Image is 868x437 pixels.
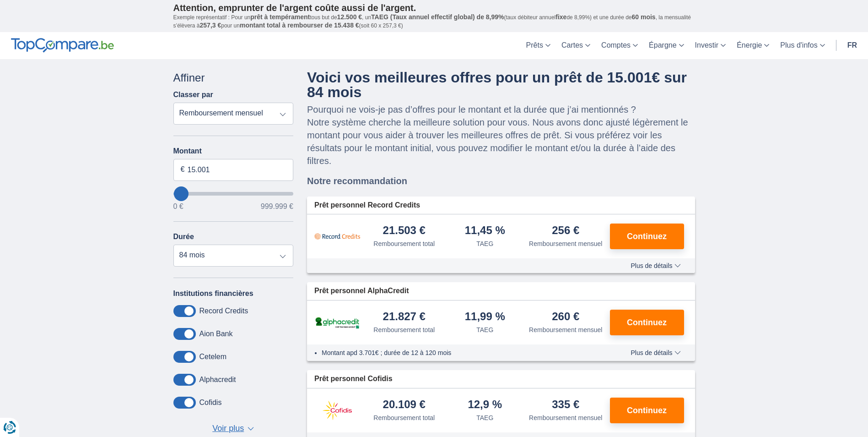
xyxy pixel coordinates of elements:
div: Remboursement total [373,325,435,334]
button: Continuez [610,224,684,249]
button: Continuez [610,398,684,423]
label: Aion Bank [199,330,233,338]
input: wantToBorrow [173,192,294,196]
div: 21.827 € [383,311,426,323]
a: Prêts [521,32,556,59]
a: Cartes [556,32,596,59]
div: Remboursement mensuel [529,239,602,248]
div: TAEG [476,325,493,334]
img: TopCompare [11,38,114,53]
span: Prêt personnel AlphaCredit [314,286,409,296]
a: Comptes [596,32,643,59]
div: Remboursement mensuel [529,413,602,422]
label: Record Credits [199,307,248,315]
img: pret personnel Record Credits [314,225,360,248]
p: Attention, emprunter de l'argent coûte aussi de l'argent. [173,2,695,13]
span: Continuez [627,232,667,240]
a: fr [842,32,863,59]
div: TAEG [476,239,493,248]
span: TAEG (Taux annuel effectif global) de 8,99% [371,13,504,21]
div: 256 € [552,225,579,237]
div: Remboursement mensuel [529,325,602,334]
a: Plus d'infos [775,32,830,59]
button: Plus de détails [624,349,687,356]
span: 257,3 € [200,22,221,29]
a: Investir [690,32,732,59]
div: Affiner [173,70,294,86]
label: Classer par [173,91,213,99]
img: pret personnel AlphaCredit [314,316,360,330]
li: Montant apd 3.701€ ; durée de 12 à 120 mois [322,348,604,357]
span: fixe [555,13,566,21]
label: Durée [173,233,194,241]
div: Remboursement total [373,239,435,248]
button: Plus de détails [624,262,687,269]
label: Cofidis [199,399,222,407]
div: 335 € [552,399,579,411]
button: Voir plus ▼ [210,422,257,435]
label: Alphacredit [199,376,236,384]
p: Exemple représentatif : Pour un tous but de , un (taux débiteur annuel de 8,99%) et une durée de ... [173,13,695,30]
div: 12,9 % [468,399,502,411]
span: montant total à rembourser de 15.438 € [240,22,359,29]
span: Prêt personnel Cofidis [314,374,393,384]
span: € [181,164,185,175]
span: Continuez [627,406,667,415]
span: Prêt personnel Record Credits [314,200,420,211]
a: Épargne [643,32,690,59]
h4: Voici vos meilleures offres pour un prêt de 15.001€ sur 84 mois [307,70,695,99]
button: Continuez [610,310,684,335]
label: Institutions financières [173,290,253,298]
div: 260 € [552,311,579,323]
div: 21.503 € [383,225,426,237]
a: Énergie [731,32,775,59]
span: Plus de détails [631,350,680,356]
div: Remboursement total [373,413,435,422]
label: Cetelem [199,353,227,361]
span: ▼ [248,427,254,431]
span: Continuez [627,318,667,327]
span: Voir plus [212,423,244,435]
img: pret personnel Cofidis [314,399,360,422]
span: 999.999 € [261,203,293,210]
span: Plus de détails [631,262,680,269]
p: Pourquoi ne vois-je pas d’offres pour le montant et la durée que j’ai mentionnés ? Notre système ... [307,103,695,167]
span: 0 € [173,203,183,210]
span: prêt à tempérament [250,13,310,21]
span: 60 mois [632,13,656,21]
div: 11,45 % [465,225,505,237]
div: TAEG [476,413,493,422]
div: 20.109 € [383,399,426,411]
div: 11,99 % [465,311,505,323]
span: 12.500 € [337,13,362,21]
label: Montant [173,147,294,155]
